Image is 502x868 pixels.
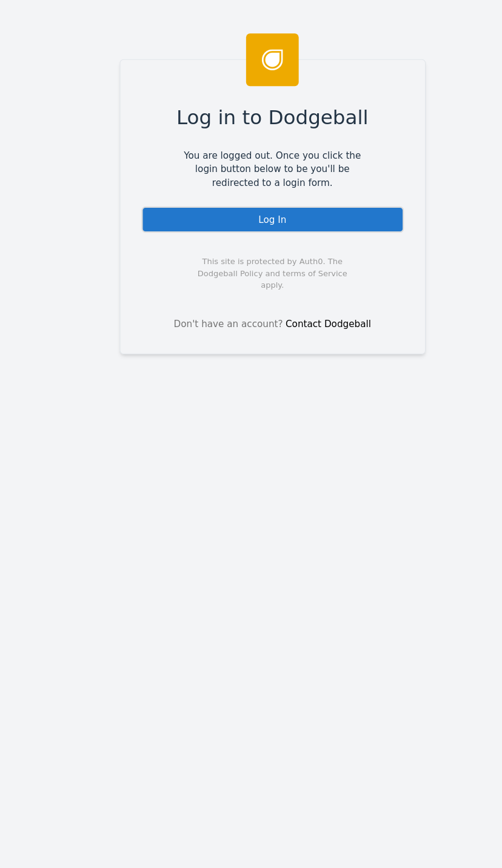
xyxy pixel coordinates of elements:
span: Don't have an account? [160,293,261,305]
div: Log In [130,190,372,214]
span: This site is protected by Auth0. The Dodgeball Policy and terms of Service apply. [172,236,331,268]
span: You are logged out. Once you click the login button below to be you'll be redirected to a login f... [161,137,342,175]
a: Contact Dodgeball [263,294,342,303]
span: Log in to Dodgeball [162,94,340,122]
